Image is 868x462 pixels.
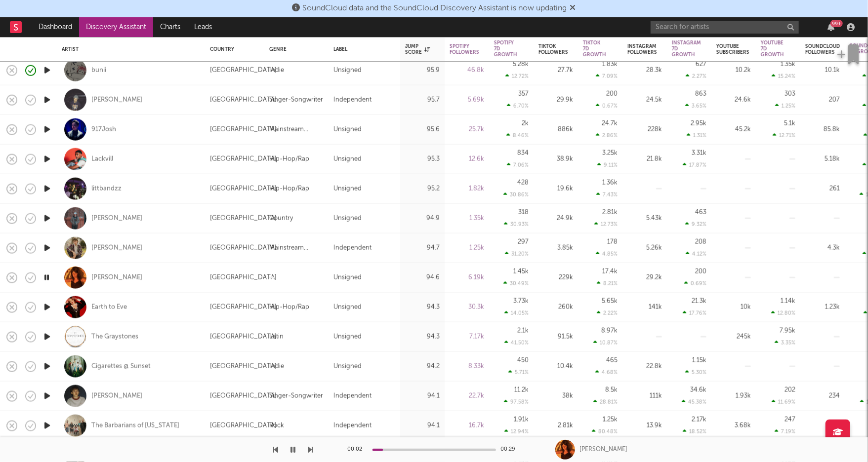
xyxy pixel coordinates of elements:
div: 18.52 % [683,428,706,435]
div: 24.5k [627,94,662,106]
div: Artist [62,46,195,52]
div: 12.6k [450,153,484,165]
div: 318 [518,209,529,216]
div: 12.71 % [773,132,795,139]
div: 245k [716,331,751,343]
div: 1.83k [602,61,618,68]
div: 3.65 % [685,103,706,109]
div: 111k [627,390,662,402]
div: Soundcloud Followers [805,43,840,55]
div: 95.3 [405,153,440,165]
div: 4.85 % [596,251,618,257]
div: 94.2 [405,360,440,372]
div: 15.24 % [772,73,795,79]
div: 428 [517,180,529,186]
div: Unsigned [333,360,362,372]
div: 29.2k [627,271,662,283]
div: 7.06 % [507,162,529,168]
div: Singer-Songwriter [269,94,323,106]
div: 178 [607,239,618,245]
div: 8.33k [450,360,484,372]
div: Singer-Songwriter [269,390,323,402]
a: Cigarettes @ Sunset [91,362,151,371]
div: 303 [785,91,795,97]
div: 3.35 % [775,340,795,346]
div: [GEOGRAPHIC_DATA] [210,123,277,135]
div: 29.9k [538,94,573,106]
div: Hip-Hop/Rap [269,301,309,313]
div: Tiktok 7D Growth [583,40,606,58]
div: Unsigned [333,153,362,165]
div: [GEOGRAPHIC_DATA] [210,183,277,194]
div: 0.69 % [684,280,706,287]
div: Rock [269,420,284,431]
div: 8.5k [605,387,618,393]
div: 5.26k [627,242,662,254]
div: 12.73 % [594,221,618,228]
div: 917Josh [91,125,116,134]
div: 12.72 % [505,73,529,79]
a: Earth to Eve [91,303,127,311]
a: Leads [187,17,219,37]
div: 2.95k [691,120,706,127]
div: 8.21 % [597,280,618,287]
div: 30.93 % [504,221,529,228]
div: 863 [695,91,706,97]
div: 99 + [830,20,843,27]
div: 4.3k [805,242,840,254]
div: Hip-Hop/Rap [269,153,309,165]
div: 1.36k [602,180,618,186]
div: 2.27 % [686,73,706,79]
div: [GEOGRAPHIC_DATA] [210,420,277,431]
div: 834 [517,150,529,156]
div: Instagram Followers [627,43,657,55]
div: 4.12 % [686,251,706,257]
div: [GEOGRAPHIC_DATA] [210,64,277,76]
div: 2.17k [692,417,706,423]
div: [PERSON_NAME] [91,273,142,282]
div: 25.7k [450,123,484,135]
div: 24.7k [602,120,618,127]
div: 34.6k [690,387,706,393]
div: 5.1k [784,120,795,127]
div: 357 [518,91,529,97]
div: 5.71 % [508,369,529,376]
div: 2.22 % [597,310,618,316]
span: SoundCloud data and the SoundCloud Discovery Assistant is now updating [303,4,567,12]
div: 1.91k [514,417,529,423]
div: Independent [333,420,372,431]
div: 465 [606,357,618,364]
div: 3.73k [513,298,529,305]
div: 95.2 [405,183,440,194]
div: [GEOGRAPHIC_DATA] [210,360,277,372]
div: 6.19k [450,271,484,283]
div: 1.23k [805,301,840,313]
div: Latin [269,331,284,343]
div: 450 [517,357,529,364]
div: 46.8k [450,64,484,76]
a: Discovery Assistant [79,17,153,37]
div: 247 [785,417,795,423]
div: 97.58 % [504,399,529,405]
div: Country [269,212,293,224]
div: 2.1k [517,328,529,334]
div: 1.15k [692,357,706,364]
div: YouTube 7D Growth [761,40,784,58]
a: littbandzz [91,184,122,193]
div: 14.05 % [504,310,529,316]
div: 6.70 % [507,103,529,109]
div: 22.8k [627,360,662,372]
div: 91.5k [538,331,573,343]
div: 19.6k [538,183,573,194]
a: [PERSON_NAME] [91,95,142,104]
div: Independent [333,94,372,106]
div: 30.86 % [503,192,529,198]
div: [GEOGRAPHIC_DATA] [210,271,277,283]
a: Lackvill [91,154,113,163]
div: 1.82k [450,183,484,194]
div: 3.68k [716,420,751,431]
div: 1.25k [450,242,484,254]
